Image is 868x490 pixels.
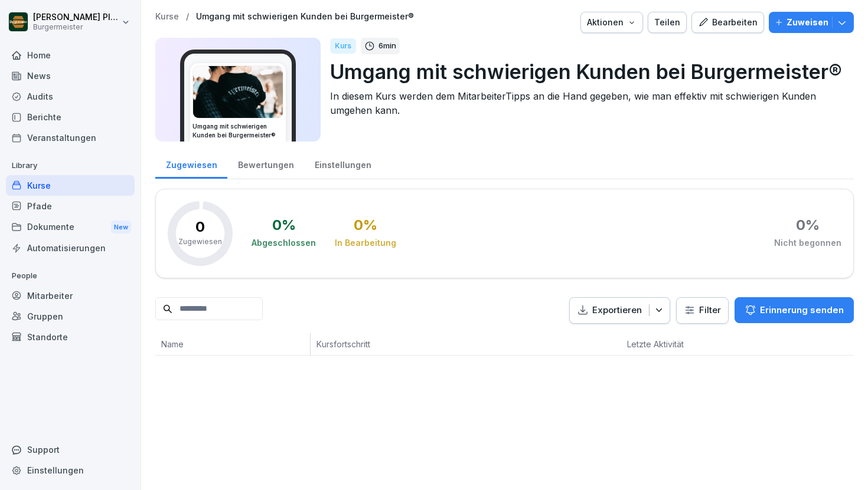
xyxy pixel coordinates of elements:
div: Dokumente [6,216,135,238]
a: News [6,65,135,86]
a: Audits [6,86,135,107]
div: New [111,221,131,234]
div: 0 % [272,218,296,232]
p: Erinnerung senden [760,304,844,317]
a: Umgang mit schwierigen Kunden bei Burgermeister® [196,12,414,22]
button: Erinnerung senden [735,297,854,323]
button: Bearbeiten [691,12,764,33]
a: DokumenteNew [6,216,135,238]
a: Mitarbeiter [6,285,135,306]
div: In Bearbeitung [335,237,396,249]
p: Zugewiesen [178,236,222,247]
a: Standorte [6,327,135,347]
p: In diesem Kurs werden dem MitarbeiterTipps an die Hand gegeben, wie man effektiv mit schwierigen ... [330,89,844,117]
a: Automatisierungen [6,238,135,258]
a: Veranstaltungen [6,127,135,148]
img: cyw7euxthr01jl901fqmxt0x.png [193,66,283,118]
p: Library [6,156,135,175]
a: Gruppen [6,306,135,327]
p: Zuweisen [787,16,828,29]
a: Berichte [6,107,135,127]
div: Nicht begonnen [774,237,841,249]
p: Burgermeister [33,23,119,31]
div: Filter [684,304,721,316]
a: Kurse [155,12,179,22]
button: Teilen [648,12,687,33]
div: 0 % [354,218,377,232]
p: [PERSON_NAME] Pleger [33,12,119,22]
p: / [186,12,189,22]
button: Filter [677,298,728,323]
p: 0 [195,220,205,234]
h3: Umgang mit schwierigen Kunden bei Burgermeister® [192,122,283,140]
a: Pfade [6,196,135,216]
button: Zuweisen [769,12,854,33]
p: People [6,267,135,285]
a: Kurse [6,175,135,196]
p: Kursfortschritt [316,338,499,350]
a: Einstellungen [304,149,381,179]
button: Exportieren [569,297,670,324]
div: Teilen [654,16,680,29]
p: Exportieren [592,304,642,317]
div: Kurs [330,38,356,54]
div: Bearbeiten [698,16,758,29]
div: Abgeschlossen [252,237,316,249]
p: Name [161,338,304,350]
p: Umgang mit schwierigen Kunden bei Burgermeister® [330,57,844,87]
a: Zugewiesen [155,149,227,179]
p: Letzte Aktivität [627,338,712,350]
a: Home [6,45,135,65]
div: 0 % [796,218,820,232]
div: Support [6,439,135,460]
p: 6 min [378,40,396,52]
a: Bewertungen [227,149,304,179]
a: Einstellungen [6,460,135,481]
button: Aktionen [580,12,643,33]
div: Aktionen [587,16,637,29]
